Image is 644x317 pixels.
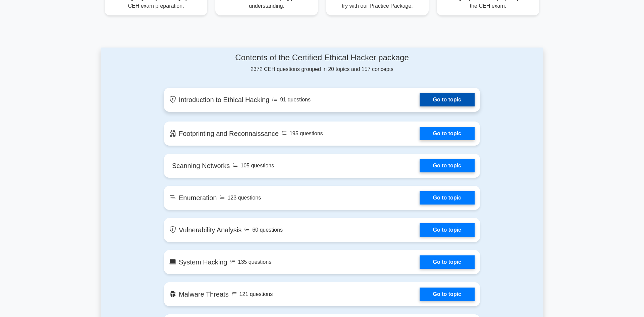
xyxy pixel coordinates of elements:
[164,53,480,63] h4: Contents of the Certified Ethical Hacker package
[420,223,475,237] a: Go to topic
[164,53,480,73] div: 2372 CEH questions grouped in 20 topics and 157 concepts
[420,127,475,140] a: Go to topic
[420,255,475,269] a: Go to topic
[420,288,475,301] a: Go to topic
[420,159,475,172] a: Go to topic
[420,93,475,106] a: Go to topic
[420,191,475,205] a: Go to topic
